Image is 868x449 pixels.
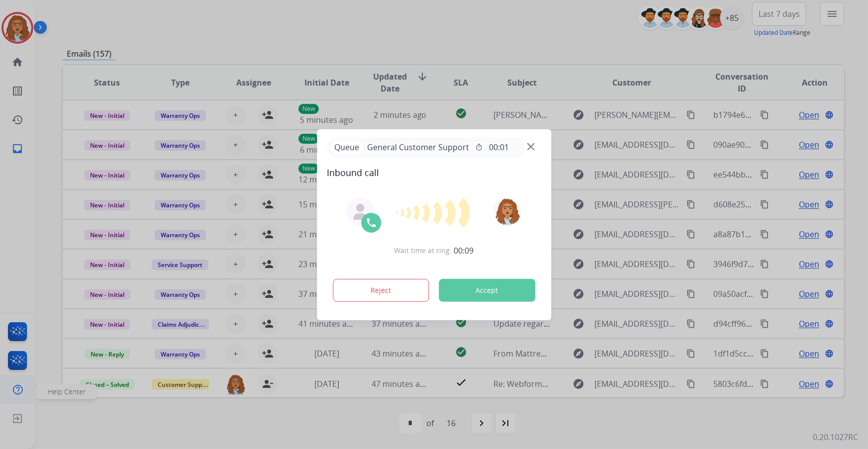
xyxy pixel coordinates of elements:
[527,143,535,150] img: close-button
[439,279,535,302] button: Accept
[475,143,483,151] mat-icon: timer
[489,141,509,153] span: 00:01
[454,245,474,257] span: 00:09
[394,246,452,256] span: Wait time at ring:
[365,217,377,229] img: call-icon
[813,431,858,443] p: 0.20.1027RC
[363,141,473,153] span: General Customer Support
[494,197,522,225] img: avatar
[333,279,429,302] button: Reject
[331,141,363,154] p: Queue
[327,166,541,180] span: Inbound call
[352,204,368,220] img: agent-avatar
